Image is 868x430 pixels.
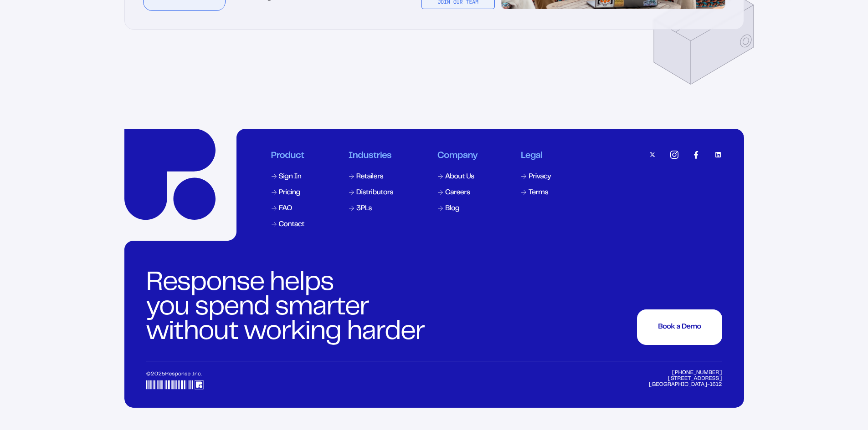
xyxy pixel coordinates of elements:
div: FAQ [279,205,292,212]
img: facebook [692,151,700,159]
a: Privacy [520,172,553,182]
div: Pricing [279,189,300,197]
img: twitter [648,151,657,159]
a: Distributors [348,187,395,198]
div: Response helps you spend smarter without working harder [146,271,430,345]
a: Retailers [348,172,395,182]
div: Sign In [279,173,302,181]
div: Careers [445,189,470,197]
div: [PHONE_NUMBER] [STREET_ADDRESS] [GEOGRAPHIC_DATA]-1612 [648,370,722,390]
div: Legal [521,151,552,162]
div: Company [437,151,478,162]
div: Book a Demo [658,324,701,331]
div: About Us [445,173,474,181]
img: linkedin [714,151,722,159]
a: Terms [520,187,553,198]
a: Contact [270,219,306,230]
a: Careers [437,187,478,198]
a: Pricing [270,187,306,198]
div: Privacy [529,173,551,181]
a: About Us [437,172,478,182]
a: FAQ [270,203,306,214]
div: Terms [529,189,548,197]
a: 3PLs [348,203,395,214]
div: Contact [279,221,304,228]
div: Product [271,151,305,162]
div: © 2025 Response Inc. [146,370,271,390]
a: Sign In [270,172,306,182]
a: Response Home [124,129,216,220]
img: instagram [670,151,678,159]
a: Blog [437,203,478,214]
div: Distributors [356,189,393,197]
button: Book a DemoBook a DemoBook a DemoBook a DemoBook a DemoBook a Demo [637,309,722,345]
div: 3PLs [356,205,372,212]
div: Retailers [356,173,383,181]
div: Industries [349,151,394,162]
div: Blog [445,205,459,212]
